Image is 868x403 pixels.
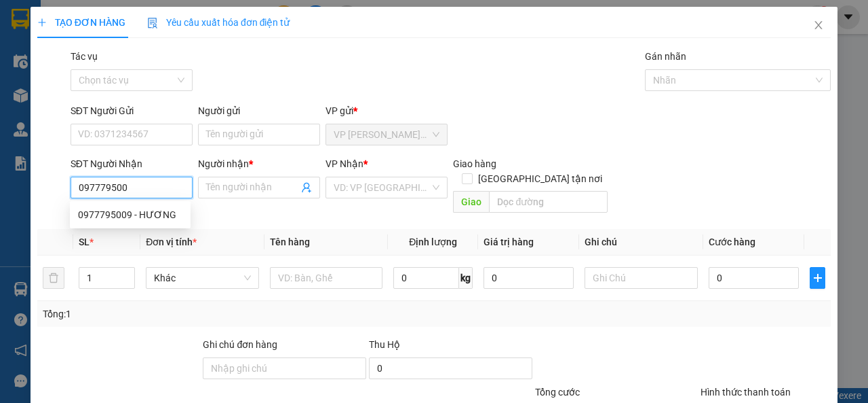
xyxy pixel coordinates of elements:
[203,339,277,350] label: Ghi chú đơn hàng
[5,27,198,52] p: GỬI:
[535,387,580,398] span: Tổng cước
[334,124,439,145] span: VP Trần Phú (Hàng)
[70,204,191,226] div: 0977795009 - HƯƠNG
[37,18,47,27] span: plus
[810,273,825,283] span: plus
[301,182,312,193] span: user-add
[484,267,574,289] input: 0
[459,267,473,289] span: kg
[37,17,125,28] span: TẠO ĐƠN HÀNG
[71,51,98,62] label: Tác vụ
[810,267,825,289] button: plus
[325,103,448,118] div: VP gửi
[409,236,457,247] span: Định lượng
[198,156,320,171] div: Người nhận
[45,7,157,20] strong: BIÊN NHẬN GỬI HÀNG
[71,156,193,171] div: SĐT Người Nhận
[579,229,703,256] th: Ghi chú
[147,18,158,29] img: icon
[645,51,686,62] label: Gán nhãn
[585,267,698,289] input: Ghi Chú
[73,73,155,86] span: [PERSON_NAME]
[43,306,336,321] div: Tổng: 1
[709,236,755,247] span: Cước hàng
[5,73,155,86] span: 0367918792 -
[79,236,90,247] span: SL
[489,191,607,213] input: Dọc đường
[453,191,489,213] span: Giao
[473,171,608,186] span: [GEOGRAPHIC_DATA] tận nơi
[154,268,251,288] span: Khác
[5,27,126,52] span: VP [PERSON_NAME] ([GEOGRAPHIC_DATA]) -
[701,387,791,398] label: Hình thức thanh toán
[43,267,64,289] button: delete
[270,267,383,289] input: VD: Bàn, Ghế
[198,103,320,118] div: Người gửi
[78,207,182,222] div: 0977795009 - HƯƠNG
[325,158,363,169] span: VP Nhận
[147,17,290,28] span: Yêu cầu xuất hóa đơn điện tử
[38,58,132,71] span: VP Trà Vinh (Hàng)
[203,357,366,379] input: Ghi chú đơn hàng
[5,58,198,71] p: NHẬN:
[453,158,496,169] span: Giao hàng
[800,7,837,45] button: Close
[146,236,197,247] span: Đơn vị tính
[71,103,193,118] div: SĐT Người Gửi
[270,236,310,247] span: Tên hàng
[5,88,98,101] span: GIAO:
[369,339,400,350] span: Thu Hộ
[813,20,824,31] span: close
[484,236,534,247] span: Giá trị hàng
[35,88,98,101] span: NHẬN BXMT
